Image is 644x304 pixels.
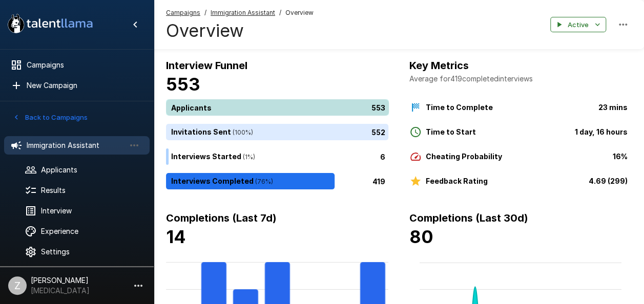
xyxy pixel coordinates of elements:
[279,8,281,18] span: /
[166,59,247,72] b: Interview Funnel
[409,74,632,84] p: Average for 419 completed interviews
[589,177,628,185] b: 4.69 (299)
[409,59,469,72] b: Key Metrics
[166,226,186,247] b: 14
[372,176,385,186] p: 419
[575,127,628,136] b: 1 day, 16 hours
[409,212,528,224] b: Completions (Last 30d)
[371,102,385,113] p: 553
[166,9,200,16] u: Campaigns
[426,127,476,136] b: Time to Start
[380,151,385,162] p: 6
[598,103,628,112] b: 23 mins
[409,226,433,247] b: 80
[371,126,385,137] p: 552
[285,8,314,18] span: Overview
[550,17,606,33] button: Active
[426,177,488,185] b: Feedback Rating
[211,9,275,16] u: Immigration Assistant
[166,212,277,224] b: Completions (Last 7d)
[166,74,200,95] b: 553
[204,8,206,18] span: /
[613,152,628,161] b: 16%
[426,103,493,112] b: Time to Complete
[166,20,314,41] h4: Overview
[426,152,502,161] b: Cheating Probability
